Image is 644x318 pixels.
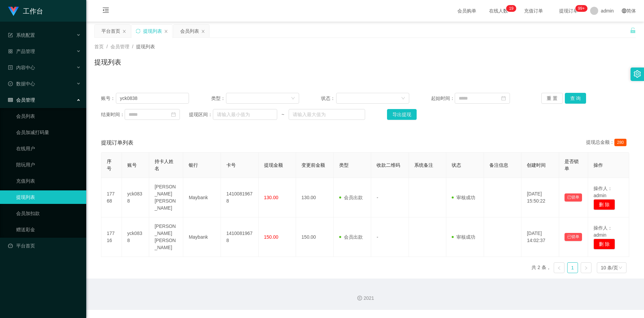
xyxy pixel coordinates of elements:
[107,159,111,171] span: 序号
[296,217,334,257] td: 150.00
[584,266,588,270] i: 图标: right
[506,5,516,12] sup: 19
[554,262,565,273] li: 上一页
[164,29,168,33] i: 图标: close
[277,111,289,118] span: ~
[221,217,259,257] td: 14100819678
[264,234,279,240] span: 150.00
[593,225,612,238] span: 操作人：admin
[521,217,559,257] td: [DATE] 14:02:37
[593,162,603,168] span: 操作
[16,223,81,236] a: 赠送彩金
[532,262,551,273] li: 共 2 条，
[16,126,81,139] a: 会员加减打码量
[565,159,579,171] span: 是否锁单
[8,98,13,102] i: 图标: table
[377,195,378,200] span: -
[501,96,506,101] i: 图标: calendar
[622,8,626,13] i: 图标: global
[511,5,514,12] p: 9
[601,263,618,273] div: 10 条/页
[509,5,511,12] p: 1
[289,109,365,120] input: 请输入最大值为
[221,178,259,217] td: 14100819678
[568,263,578,273] a: 1
[489,162,508,168] span: 备注信息
[110,44,129,49] span: 会员管理
[357,296,362,300] i: 图标: copyright
[226,162,236,168] span: 卡号
[101,25,120,37] div: 平台首页
[211,95,226,102] span: 类型：
[149,178,183,217] td: [PERSON_NAME] [PERSON_NAME]
[189,162,198,168] span: 银行
[8,7,19,16] img: logo.9652507e.png
[94,0,117,22] i: 图标: menu-fold
[8,81,35,86] span: 数据中心
[565,93,586,104] button: 查 询
[567,262,578,273] li: 1
[339,234,363,240] span: 会员出款
[593,186,612,198] span: 操作人：admin
[541,93,563,104] button: 重 置
[581,262,591,273] li: 下一页
[136,44,155,49] span: 提现列表
[92,295,639,302] div: 2021
[321,95,336,102] span: 状态：
[527,162,546,168] span: 创建时间
[213,109,277,120] input: 请输入最小值为
[8,81,13,86] i: 图标: check-circle-o
[189,111,213,118] span: 提现区间：
[8,97,35,103] span: 会员管理
[557,266,561,270] i: 图标: left
[452,162,461,168] span: 状态
[452,195,475,200] span: 审核成功
[183,178,221,217] td: Maybank
[122,217,149,257] td: yck0838
[101,111,125,118] span: 结束时间：
[377,162,400,168] span: 收款二维码
[8,8,43,14] a: 工作台
[143,25,162,37] div: 提现列表
[16,174,81,188] a: 充值列表
[486,8,511,13] span: 在线人数
[377,234,378,240] span: -
[291,96,295,101] i: 图标: down
[8,32,35,38] span: 系统配置
[122,178,149,217] td: yck0838
[264,162,283,168] span: 提现金额
[414,162,433,168] span: 系统备注
[23,0,43,22] h1: 工作台
[94,44,104,49] span: 首页
[401,96,405,101] i: 图标: down
[264,195,279,200] span: 130.00
[201,29,205,33] i: 图标: close
[630,27,636,33] i: 图标: unlock
[586,139,629,147] div: 提现总金额：
[16,109,81,123] a: 会员列表
[132,44,133,49] span: /
[593,199,615,210] button: 删 除
[122,29,126,33] i: 图标: close
[521,178,559,217] td: [DATE] 15:50:22
[565,233,582,241] button: 已锁单
[101,95,116,102] span: 账号：
[614,139,626,146] span: 280
[183,217,221,257] td: Maybank
[556,8,581,13] span: 提现订单
[593,239,615,249] button: 删 除
[16,190,81,204] a: 提现列表
[8,33,13,37] i: 图标: form
[116,93,189,104] input: 请输入
[136,29,140,33] i: 图标: sync
[8,65,35,70] span: 内容中心
[339,162,349,168] span: 类型
[565,193,582,202] button: 已锁单
[127,162,137,168] span: 账号
[8,239,81,253] a: 图标: dashboard平台首页
[8,49,13,54] i: 图标: appstore-o
[339,195,363,200] span: 会员出款
[452,234,475,240] span: 审核成功
[16,142,81,155] a: 在线用户
[634,70,641,78] i: 图标: setting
